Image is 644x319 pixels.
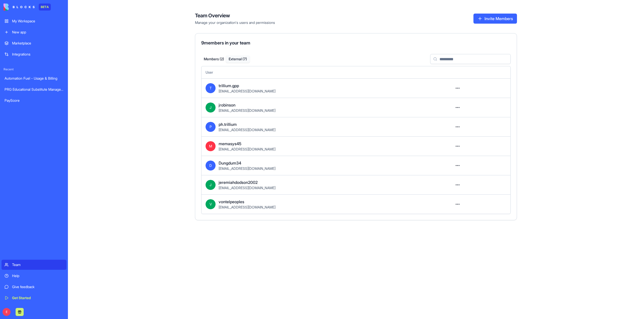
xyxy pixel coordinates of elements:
span: M [206,141,216,151]
a: PRG Educational Substitute Management [2,84,66,94]
img: logo [4,4,35,11]
span: 9 members in your team [201,40,250,45]
div: Give feedback [12,284,63,289]
a: Automation Fuel - Usage & Billing [2,73,66,83]
a: Team [2,260,66,270]
h4: Team Overview [195,12,275,19]
a: BETA [4,4,51,11]
button: External ( 7 ) [226,56,250,63]
span: [EMAIL_ADDRESS][DOMAIN_NAME] [219,186,275,190]
div: My Workspace [12,19,63,24]
span: [EMAIL_ADDRESS][DOMAIN_NAME] [219,89,275,93]
span: Recent [2,67,66,71]
div: PayScore [5,98,63,103]
a: My Workspace [2,16,66,26]
span: Manage your organization's users and permissions [195,20,275,25]
span: trillium.gpp [219,83,239,89]
div: New app [12,30,63,35]
span: J [206,180,216,190]
span: V [206,199,216,209]
span: jeremiahdodson2002 [219,179,258,185]
div: Team [12,262,63,267]
button: Invite Members [473,14,517,24]
th: User [202,66,449,78]
button: Members ( 2 ) [202,56,226,63]
a: Help [2,271,66,281]
div: Integrations [12,52,63,57]
span: P [206,122,216,132]
div: Automation Fuel - Usage & Billing [5,76,63,81]
span: D [206,161,216,171]
a: Marketplace [2,38,66,48]
span: [EMAIL_ADDRESS][DOMAIN_NAME] [219,205,275,209]
span: [EMAIL_ADDRESS][DOMAIN_NAME] [219,128,275,132]
span: [EMAIL_ADDRESS][DOMAIN_NAME] [219,147,275,151]
span: T [206,83,216,93]
a: Integrations [2,49,66,59]
a: Give feedback [2,282,66,292]
span: ph.trillium [219,121,237,127]
a: PayScore [2,95,66,105]
span: [EMAIL_ADDRESS][DOMAIN_NAME] [219,108,275,113]
div: PRG Educational Substitute Management [5,87,63,92]
div: Help [12,273,63,278]
div: BETA [39,4,51,11]
span: jrobinson [219,102,235,108]
span: vontelpeoples [219,199,244,205]
a: Get Started [2,293,66,303]
div: Get Started [12,295,63,300]
div: Marketplace [12,41,63,46]
span: Dungdum34 [219,160,241,166]
span: E [3,308,11,316]
span: [EMAIL_ADDRESS][DOMAIN_NAME] [219,166,275,171]
span: memasys45 [219,141,241,147]
a: New app [2,27,66,37]
span: J [206,102,216,113]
